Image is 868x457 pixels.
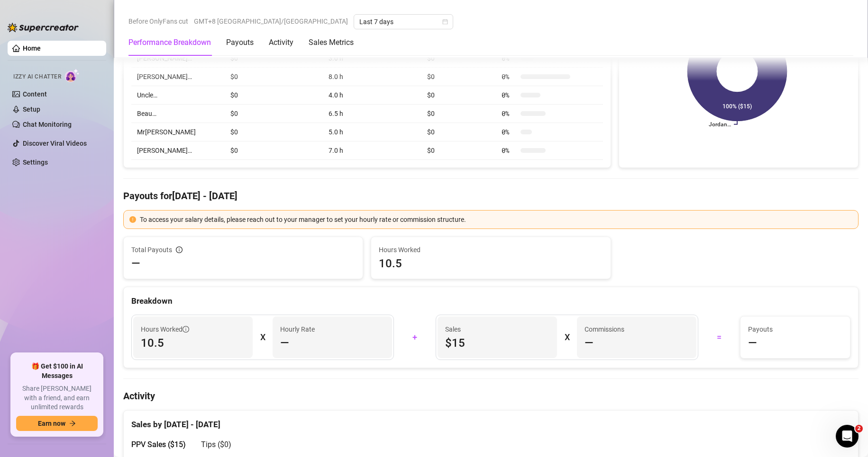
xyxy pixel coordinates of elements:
[323,105,421,123] td: 6.5 h
[502,127,517,137] span: 0 %
[131,295,850,308] div: Breakdown
[23,44,41,52] a: Home
[502,90,517,100] span: 0 %
[502,108,517,119] span: 0 %
[445,324,549,334] span: Sales
[565,330,569,345] div: X
[141,324,189,334] span: Hours Worked
[748,324,842,334] span: Payouts
[260,330,265,345] div: X
[131,105,225,123] td: Beau…
[709,121,731,128] text: Jordan…
[421,68,496,86] td: $0
[131,68,225,86] td: [PERSON_NAME]…
[38,420,65,427] span: Earn now
[323,49,421,68] td: 3.0 h
[400,330,430,345] div: +
[8,23,79,32] img: logo-BBDzfeDw.svg
[421,86,496,105] td: $0
[225,141,323,160] td: $0
[309,37,354,48] div: Sales Metrics
[65,69,80,82] img: AI Chatter
[129,216,136,223] span: exclamation-circle
[131,245,172,255] span: Total Payouts
[176,246,183,253] span: info-circle
[131,440,186,449] span: PPV Sales ( $15 )
[502,145,517,156] span: 0 %
[194,14,348,28] span: GMT+8 [GEOGRAPHIC_DATA]/[GEOGRAPHIC_DATA]
[323,141,421,160] td: 7.0 h
[16,384,98,412] span: Share [PERSON_NAME] with a friend, and earn unlimited rewards
[141,335,245,351] span: 10.5
[225,123,323,141] td: $0
[704,330,734,345] div: =
[23,105,40,113] a: Setup
[421,141,496,160] td: $0
[442,19,448,25] span: calendar
[128,14,188,28] span: Before OnlyFans cut
[201,440,231,449] span: Tips ( $0 )
[379,256,603,271] span: 10.5
[23,121,72,128] a: Chat Monitoring
[359,15,448,29] span: Last 7 days
[836,425,859,448] iframe: Intercom live chat
[140,214,852,225] div: To access your salary details, please reach out to your manager to set your hourly rate or commis...
[323,86,421,105] td: 4.0 h
[269,37,293,48] div: Activity
[502,71,517,82] span: 0 %
[226,37,254,48] div: Payouts
[855,425,863,432] span: 2
[225,105,323,123] td: $0
[13,72,61,81] span: Izzy AI Chatter
[128,37,211,48] div: Performance Breakdown
[280,335,289,351] span: —
[131,411,850,431] div: Sales by [DATE] - [DATE]
[323,123,421,141] td: 5.0 h
[585,335,594,351] span: —
[123,389,859,403] h4: Activity
[23,158,48,166] a: Settings
[16,362,98,380] span: 🎁 Get $100 in AI Messages
[421,49,496,68] td: $0
[225,86,323,105] td: $0
[16,416,98,431] button: Earn nowarrow-right
[421,105,496,123] td: $0
[502,53,517,63] span: 0 %
[445,335,549,351] span: $15
[131,141,225,160] td: [PERSON_NAME]…
[131,123,225,141] td: Mr[PERSON_NAME]
[323,68,421,86] td: 8.0 h
[131,49,225,68] td: [PERSON_NAME]…
[225,68,323,86] td: $0
[131,86,225,105] td: Uncle…
[585,324,624,334] article: Commissions
[69,420,76,427] span: arrow-right
[225,49,323,68] td: $0
[183,326,189,333] span: info-circle
[280,324,315,334] article: Hourly Rate
[23,90,47,98] a: Content
[748,335,757,351] span: —
[23,140,87,147] a: Discover Viral Videos
[379,245,603,255] span: Hours Worked
[123,189,859,202] h4: Payouts for [DATE] - [DATE]
[131,256,140,271] span: —
[421,123,496,141] td: $0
